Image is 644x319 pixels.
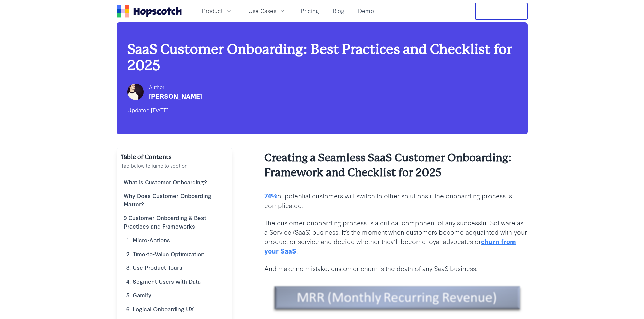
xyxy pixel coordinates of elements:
button: Free Trial [475,3,528,20]
a: Blog [330,5,347,17]
h1: SaaS Customer Onboarding: Best Practices and Checklist for 2025 [127,41,517,74]
b: 9 Customer Onboarding & Best Practices and Frameworks [124,214,206,230]
a: Home [117,5,182,18]
a: 74% [264,191,277,200]
p: And make no mistake, customer churn is the death of any SaaS business. [264,264,528,273]
p: Tap below to jump to section [121,162,228,170]
b: 1. Micro-Actions [126,236,170,244]
b: What is Customer Onboarding? [124,178,207,186]
a: 3. Use Product Tours [121,261,228,274]
a: Why Does Customer Onboarding Matter? [121,189,228,211]
p: The customer onboarding process is a critical component of any successful Software as a Service (... [264,218,528,256]
a: 6. Logical Onboarding UX [121,302,228,316]
b: 3. Use Product Tours [126,263,182,271]
b: 5. Gamify [126,291,151,299]
a: Demo [355,5,377,17]
img: Cam Sloan [127,84,144,100]
b: Creating a Seamless SaaS Customer Onboarding: Framework and Checklist for 2025 [264,152,512,179]
p: of potential customers will switch to other solutions if the onboarding process is complicated. [264,191,528,210]
button: Use Cases [244,5,290,17]
a: 4. Segment Users with Data [121,274,228,288]
time: [DATE] [151,106,169,114]
span: Use Cases [248,7,276,15]
b: 4. Segment Users with Data [126,277,201,285]
div: Author: [149,83,202,91]
a: 2. Time-to-Value Optimization [121,247,228,261]
a: 1. Micro-Actions [121,233,228,247]
a: 5. Gamify [121,288,228,302]
b: Why Does Customer Onboarding Matter? [124,192,211,208]
b: 6. Logical Onboarding UX [126,305,194,313]
div: Updated: [127,105,517,115]
a: churn from your SaaS [264,237,516,255]
a: 9 Customer Onboarding & Best Practices and Frameworks [121,211,228,233]
button: Product [198,5,236,17]
div: [PERSON_NAME] [149,91,202,101]
a: What is Customer Onboarding? [121,175,228,189]
a: Pricing [298,5,322,17]
h2: Table of Contents [121,152,228,162]
b: 2. Time-to-Value Optimization [126,250,205,258]
span: Product [202,7,223,15]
